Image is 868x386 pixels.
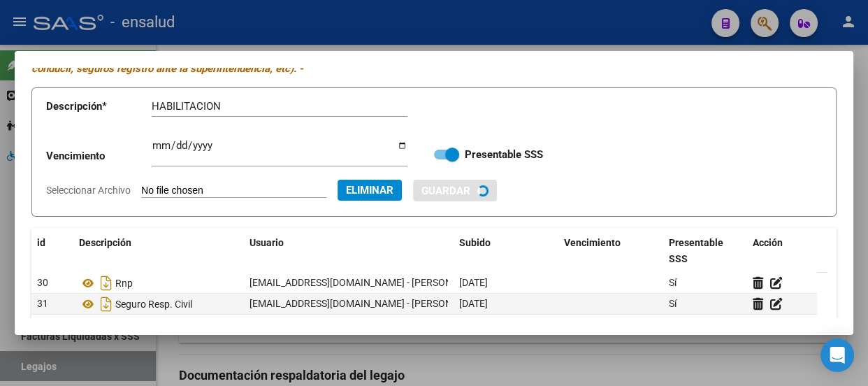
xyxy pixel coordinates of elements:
[669,237,723,264] span: Presentable SSS
[558,228,663,274] datatable-header-cell: Vencimiento
[46,148,152,164] p: Vencimiento
[747,228,817,274] datatable-header-cell: Acción
[820,338,854,372] div: Open Intercom Messenger
[37,237,45,248] span: id
[459,237,491,248] span: Subido
[46,185,131,196] span: Seleccionar Archivo
[564,237,621,248] span: Vencimiento
[669,277,677,288] span: Sí
[244,228,454,274] datatable-header-cell: Usuario
[249,237,284,248] span: Usuario
[79,237,131,248] span: Descripción
[459,298,488,309] span: [DATE]
[413,180,497,201] button: Guardar
[346,184,393,196] span: Eliminar
[663,228,747,274] datatable-header-cell: Presentable SSS
[669,298,677,309] span: Sí
[37,298,48,309] span: 31
[97,293,115,315] i: Descargar documento
[115,278,133,289] span: Rnp
[753,237,783,248] span: Acción
[338,180,402,201] button: Eliminar
[46,99,152,115] p: Descripción
[73,228,244,274] datatable-header-cell: Descripción
[249,298,486,309] span: [EMAIL_ADDRESS][DOMAIN_NAME] - [PERSON_NAME]
[421,185,470,197] span: Guardar
[459,277,488,288] span: [DATE]
[454,228,558,274] datatable-header-cell: Subido
[465,148,543,161] strong: Presentable SSS
[31,228,73,274] datatable-header-cell: id
[37,277,48,288] span: 30
[97,272,115,294] i: Descargar documento
[115,299,192,310] span: Seguro Resp. Civil
[249,277,486,288] span: [EMAIL_ADDRESS][DOMAIN_NAME] - [PERSON_NAME]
